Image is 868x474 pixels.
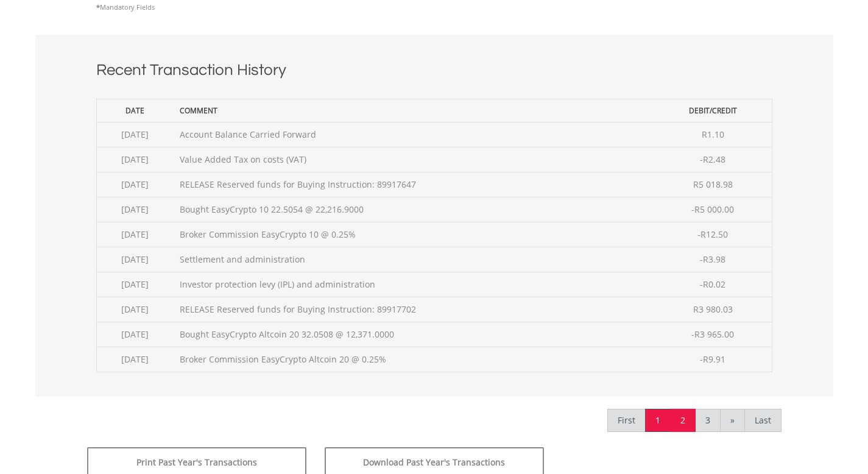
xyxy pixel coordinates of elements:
[96,59,772,87] h1: Recent Transaction History
[691,203,734,215] span: -R5 000.00
[96,147,174,172] td: [DATE]
[174,272,655,297] td: Investor protection levy (IPL) and administration
[693,303,733,315] span: R3 980.03
[96,297,174,322] td: [DATE]
[96,347,174,372] td: [DATE]
[174,99,655,122] th: Comment
[700,353,725,365] span: -R9.91
[174,122,655,147] td: Account Balance Carried Forward
[96,272,174,297] td: [DATE]
[174,322,655,347] td: Bought EasyCrypto Altcoin 20 32.0508 @ 12,371.0000
[96,122,174,147] td: [DATE]
[695,409,721,432] a: 3
[654,99,772,122] th: Debit/Credit
[697,228,728,240] span: -R12.50
[607,409,646,432] a: First
[96,197,174,222] td: [DATE]
[96,322,174,347] td: [DATE]
[744,409,782,432] a: Last
[96,2,155,12] span: Mandatory Fields
[700,253,725,265] span: -R3.98
[174,247,655,272] td: Settlement and administration
[96,222,174,247] td: [DATE]
[174,172,655,197] td: RELEASE Reserved funds for Buying Instruction: 89917647
[174,222,655,247] td: Broker Commission EasyCrypto 10 @ 0.25%
[645,409,671,432] a: 1
[174,297,655,322] td: RELEASE Reserved funds for Buying Instruction: 89917702
[174,197,655,222] td: Bought EasyCrypto 10 22.5054 @ 22,216.9000
[96,99,174,122] th: Date
[96,247,174,272] td: [DATE]
[702,129,724,140] span: R1.10
[720,409,745,432] a: »
[96,172,174,197] td: [DATE]
[693,179,733,190] span: R5 018.98
[174,347,655,372] td: Broker Commission EasyCrypto Altcoin 20 @ 0.25%
[670,409,696,432] a: 2
[174,147,655,172] td: Value Added Tax on costs (VAT)
[700,154,725,165] span: -R2.48
[700,278,725,290] span: -R0.02
[691,328,734,340] span: -R3 965.00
